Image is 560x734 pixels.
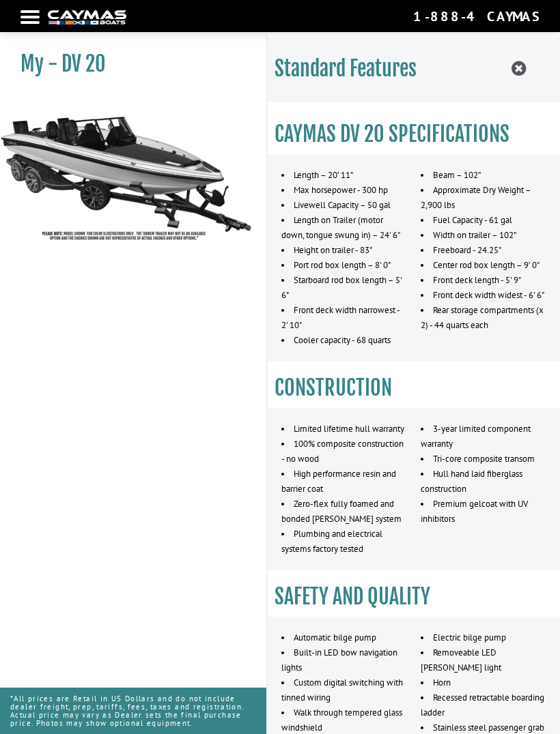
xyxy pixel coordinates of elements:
[275,375,553,400] h3: CONSTRUCTION
[421,303,546,333] li: Rear storage compartments (x 2) - 44 quarts each
[275,584,553,609] h3: SAFETY AND QUALITY
[421,213,546,228] li: Fuel Capacity - 61 gal
[281,497,407,527] li: Zero-flex fully foamed and bonded [PERSON_NAME] system
[281,467,407,497] li: High performance resin and barrier coat
[275,121,553,147] h3: CAYMAS DV 20 SPECIFICATIONS
[421,645,546,675] li: Removeable LED [PERSON_NAME] light
[281,630,407,645] li: Automatic bilge pump
[281,437,407,467] li: 100% composite construction - no wood
[10,688,256,734] p: *All prices are Retail in US Dollars and do not include dealer freight, prep, tariffs, fees, taxe...
[413,8,540,25] div: 1-888-4CAYMAS
[48,10,126,25] img: white-logo-c9c8dbefe5ff5ceceb0f0178aa75bf4bb51f6bca0971e226c86eb53dfe498488.png
[281,527,407,557] li: Plumbing and electrical systems factory tested
[421,422,546,452] li: 3-year limited component warranty
[281,258,407,273] li: Port rod box length – 8' 0"
[421,243,546,258] li: Freeboard - 24.25"
[421,183,546,213] li: Approximate Dry Weight – 2,900 lbs
[281,333,407,348] li: Cooler capacity - 68 quarts
[421,630,546,645] li: Electric bilge pump
[421,228,546,243] li: Width on trailer – 102”
[421,497,546,527] li: Premium gelcoat with UV inhibitors
[421,690,546,720] li: Recessed retractable boarding ladder
[20,51,232,76] h1: My - DV 20
[281,183,407,198] li: Max horsepower - 300 hp
[281,168,407,183] li: Length – 20’ 11”
[281,198,407,213] li: Livewell Capacity – 50 gal
[421,258,546,273] li: Center rod box length – 9’ 0"
[281,675,407,705] li: Custom digital switching with tinned wiring
[421,452,546,467] li: Tri-core composite transom
[421,288,546,303] li: Front deck width widest - 6' 6"
[421,168,546,183] li: Beam – 102”
[275,56,417,81] h2: Standard Features
[281,213,407,243] li: Length on Trailer (motor down, tongue swung in) – 24' 6"
[421,675,546,690] li: Horn
[281,645,407,675] li: Built-in LED bow navigation lights
[281,422,407,437] li: Limited lifetime hull warranty
[281,303,407,333] li: Front deck width narrowest - 2' 10"
[421,467,546,497] li: Hull hand laid fiberglass construction
[421,273,546,288] li: Front deck length - 5' 9"
[281,273,407,303] li: Starboard rod box length – 5' 6"
[281,243,407,258] li: Height on trailer - 83"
